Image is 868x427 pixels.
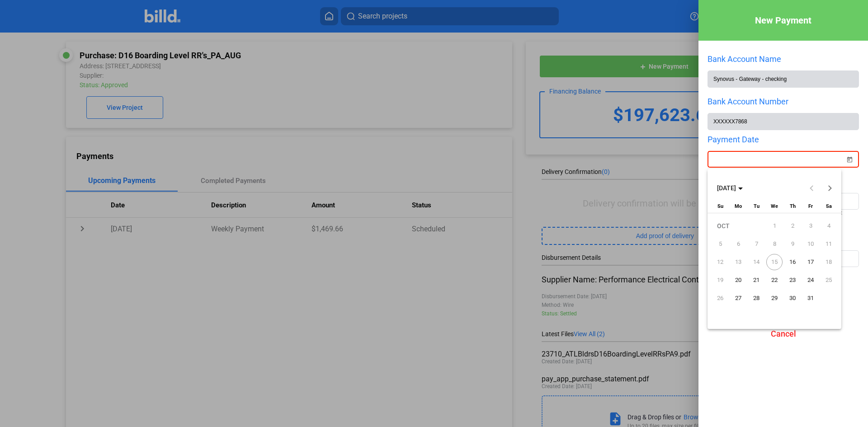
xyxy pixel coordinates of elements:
[747,271,765,289] button: October 21, 2025
[748,290,764,306] span: 28
[802,254,819,270] span: 17
[784,218,801,234] span: 2
[820,271,838,289] button: October 25, 2025
[711,271,729,289] button: October 19, 2025
[784,272,801,288] span: 23
[730,254,746,270] span: 13
[790,203,796,209] span: Th
[729,271,747,289] button: October 20, 2025
[820,235,838,253] button: October 11, 2025
[711,289,729,307] button: October 26, 2025
[729,235,747,253] button: October 6, 2025
[766,254,783,270] span: 15
[766,236,783,252] span: 8
[711,217,765,235] td: OCT
[729,253,747,271] button: October 13, 2025
[766,290,783,306] span: 29
[783,217,802,235] button: October 2, 2025
[821,272,837,288] span: 25
[802,290,819,306] span: 31
[802,217,820,235] button: October 3, 2025
[748,272,764,288] span: 21
[730,290,746,306] span: 27
[729,289,747,307] button: October 27, 2025
[754,203,759,209] span: Tu
[808,203,813,209] span: Fr
[747,289,765,307] button: October 28, 2025
[712,236,728,252] span: 5
[730,272,746,288] span: 20
[784,254,801,270] span: 16
[783,271,802,289] button: October 23, 2025
[802,235,820,253] button: October 10, 2025
[802,253,820,271] button: October 17, 2025
[783,289,802,307] button: October 30, 2025
[765,289,783,307] button: October 29, 2025
[802,289,820,307] button: October 31, 2025
[711,253,729,271] button: October 12, 2025
[765,271,783,289] button: October 22, 2025
[747,235,765,253] button: October 7, 2025
[765,235,783,253] button: October 8, 2025
[712,290,728,306] span: 26
[748,236,764,252] span: 7
[712,254,728,270] span: 12
[826,203,832,209] span: Sa
[821,236,837,252] span: 11
[712,272,728,288] span: 19
[820,253,838,271] button: October 18, 2025
[821,218,837,234] span: 4
[783,253,802,271] button: October 16, 2025
[765,217,783,235] button: October 1, 2025
[717,203,723,209] span: Su
[717,184,736,192] span: [DATE]
[766,218,783,234] span: 1
[730,236,746,252] span: 6
[783,235,802,253] button: October 9, 2025
[802,218,819,234] span: 3
[735,203,742,209] span: Mo
[802,271,820,289] button: October 24, 2025
[765,253,783,271] button: October 15, 2025
[748,254,764,270] span: 14
[766,272,783,288] span: 22
[802,236,819,252] span: 10
[711,235,729,253] button: October 5, 2025
[821,179,839,197] button: Next month
[771,203,778,209] span: We
[713,180,746,196] button: Choose month and year
[784,236,801,252] span: 9
[821,254,837,270] span: 18
[784,290,801,306] span: 30
[802,272,819,288] span: 24
[820,217,838,235] button: October 4, 2025
[747,253,765,271] button: October 14, 2025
